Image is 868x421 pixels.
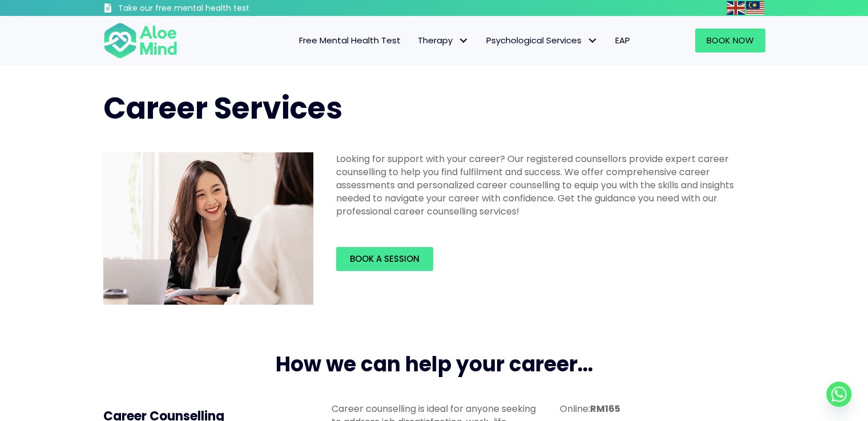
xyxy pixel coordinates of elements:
[418,34,469,46] span: Therapy
[706,34,754,46] span: Book Now
[103,152,313,305] img: Career counselling
[103,22,177,59] img: Aloe mind Logo
[455,33,472,49] span: Therapy: submenu
[336,247,433,271] a: Book a session
[276,350,593,379] span: How we can help your career...
[607,29,639,52] a: EAP
[192,29,639,52] nav: Menu
[726,1,745,15] img: en
[584,33,601,49] span: Psychological Services: submenu
[746,1,765,14] a: Malay
[695,29,765,52] a: Book Now
[486,34,598,46] span: Psychological Services
[118,3,310,14] h3: Take our free mental health test
[299,34,401,46] span: Free Mental Health Test
[826,382,851,407] a: Whatsapp
[103,3,310,16] a: Take our free mental health test
[290,29,409,52] a: Free Mental Health Test
[590,402,620,415] strong: RM165
[559,402,765,415] p: Online:
[478,29,607,52] a: Psychological ServicesPsychological Services: submenu
[615,34,630,46] span: EAP
[409,29,478,52] a: TherapyTherapy: submenu
[726,1,746,14] a: English
[103,87,342,129] span: Career Services
[336,152,758,218] p: Looking for support with your career? Our registered counsellors provide expert career counsellin...
[746,1,764,15] img: ms
[350,253,419,265] span: Book a session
